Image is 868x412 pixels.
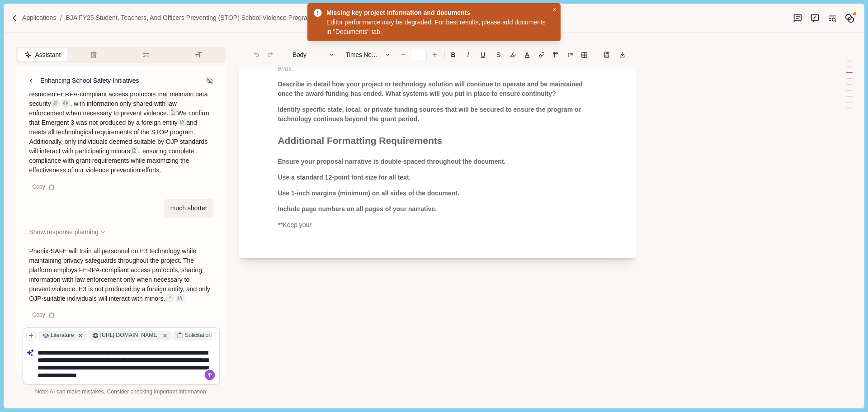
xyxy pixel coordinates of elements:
[28,310,60,321] div: Copy
[278,205,437,213] span: Include page numbers on all pages of your narrative.
[564,48,576,61] button: Line height
[23,388,220,396] div: Note: AI can make mistakes. Consider checking important information.
[264,48,277,61] button: Redo
[397,48,410,61] button: Decrease font size
[56,14,66,22] img: Forward slash icon
[550,5,559,14] button: Close
[600,48,613,61] button: Line height
[173,331,225,341] div: Solicitation
[429,48,441,61] button: Increase font size
[496,52,500,58] s: S
[29,247,212,302] span: Phenix-SAFE will train all personnel on E3 technology while maintaining privacy safeguards throug...
[451,52,456,58] b: B
[578,48,590,61] button: Line height
[278,81,584,97] span: Describe in detail how your project or technology solution will continue to operate and be mainta...
[535,48,548,61] button: Line height
[616,48,629,61] button: Export to docx
[278,135,442,146] span: Additional Formatting Requirements
[326,8,545,18] div: Missing key project information and documents
[278,189,459,197] span: Use 1-inch margins (minimum) on all sides of the document.
[467,52,469,58] i: I
[29,100,178,117] span: , with information only shared with law enforcement when necessary to prevent violence.
[66,13,377,23] a: BJA FY25 Student, Teachers, and Officers Preventing (STOP) School Violence Program (O-BJA-2025-17...
[29,52,213,175] p: , ensuring complete compliance with grant requirements while maximizing the effectiveness of our ...
[164,199,214,218] div: much shorter
[288,48,340,61] button: Body
[278,106,583,123] span: Identify specific state, local, or private funding sources that will be secured to ensure the pro...
[278,174,410,181] span: Use a standard 12-point font size for all text.
[39,331,87,341] div: Literature
[250,48,263,61] button: Undo
[491,48,505,61] button: S
[278,221,311,228] span: **Keep your
[341,48,395,61] button: Times New Roman
[446,48,460,61] button: B
[549,48,562,61] button: Adjust margins
[462,48,474,61] button: I
[481,52,485,58] u: U
[22,13,57,23] a: Applications
[29,81,210,107] span: The E3 platform employs restricted FERPA-compliant access protocols that maintain data security
[29,227,98,237] span: Show response planning
[40,76,139,85] div: Enhancing School Safety Initiatives
[326,18,548,37] div: Editor performance may be degraded. For best results, please add documents in "Documents" tab.
[476,48,490,61] button: U
[28,181,60,193] div: Copy
[278,158,505,165] span: Ensure your proposal narrative is double-spaced throughout the document.
[11,14,19,22] img: Forward slash icon
[35,50,61,60] span: Assistant
[89,331,172,341] div: [URL][DOMAIN_NAME]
